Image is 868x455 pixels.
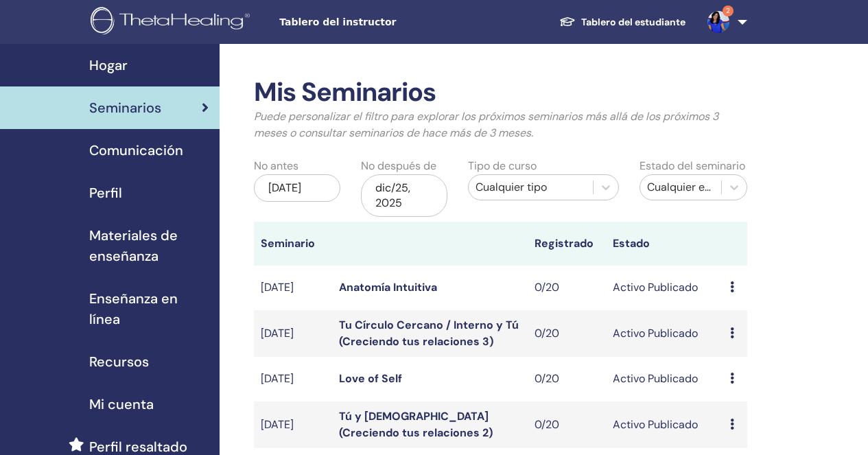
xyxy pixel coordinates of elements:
label: No antes [254,158,298,174]
td: 0/20 [528,401,606,448]
img: default.jpg [707,11,729,33]
td: Activo Publicado [606,401,723,448]
th: Estado [606,222,723,266]
td: Activo Publicado [606,310,723,357]
h2: Mis Seminarios [254,77,747,108]
p: Puede personalizar el filtro para explorar los próximos seminarios más allá de los próximos 3 mes... [254,108,747,141]
img: logo.png [91,7,255,38]
div: [DATE] [254,174,340,202]
span: Comunicación [89,140,183,161]
div: Cualquier tipo [476,179,586,196]
span: Perfil [89,183,122,203]
td: [DATE] [254,401,332,448]
a: Love of Self [339,371,402,386]
td: 0/20 [528,357,606,401]
td: [DATE] [254,357,332,401]
div: dic/25, 2025 [361,174,447,217]
a: Tú y [DEMOGRAPHIC_DATA] (Creciendo tus relaciones 2) [339,409,493,440]
span: Seminarios [89,97,161,118]
td: 0/20 [528,266,606,310]
td: Activo Publicado [606,266,723,310]
th: Registrado [528,222,606,266]
span: Materiales de enseñanza [89,225,209,266]
span: Recursos [89,351,149,372]
span: Tablero del instructor [279,15,485,30]
a: Anatomía Intuitiva [339,280,437,294]
td: [DATE] [254,266,332,310]
span: Enseñanza en línea [89,288,209,329]
th: Seminario [254,222,332,266]
span: Hogar [89,55,128,75]
label: No después de [361,158,436,174]
span: Mi cuenta [89,394,154,415]
img: graduation-cap-white.svg [559,16,576,27]
span: 2 [723,5,734,16]
a: Tu Círculo Cercano / Interno y Tú (Creciendo tus relaciones 3) [339,318,519,349]
a: Tablero del estudiante [548,10,696,35]
label: Tipo de curso [468,158,537,174]
div: Cualquier estatus [647,179,714,196]
td: 0/20 [528,310,606,357]
label: Estado del seminario [640,158,745,174]
td: [DATE] [254,310,332,357]
td: Activo Publicado [606,357,723,401]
